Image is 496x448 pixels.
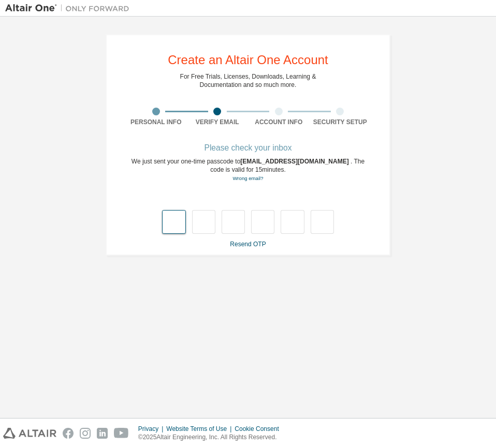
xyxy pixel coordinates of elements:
[248,118,310,126] div: Account Info
[5,3,135,13] img: Altair One
[230,241,266,248] a: Resend OTP
[125,157,371,183] div: We just sent your one-time passcode to . The code is valid for 15 minutes.
[168,54,328,66] div: Create an Altair One Account
[240,158,351,165] span: [EMAIL_ADDRESS][DOMAIN_NAME]
[187,118,249,126] div: Verify Email
[80,428,91,439] img: instagram.svg
[125,118,187,126] div: Personal Info
[232,175,263,181] a: Go back to the registration form
[180,72,316,89] div: For Free Trials, Licenses, Downloads, Learning & Documentation and so much more.
[114,428,129,439] img: youtube.svg
[138,425,166,433] div: Privacy
[235,425,285,433] div: Cookie Consent
[3,428,56,439] img: altair_logo.svg
[310,118,371,126] div: Security Setup
[97,428,108,439] img: linkedin.svg
[166,425,235,433] div: Website Terms of Use
[125,145,371,151] div: Please check your inbox
[63,428,74,439] img: facebook.svg
[138,433,285,442] p: © 2025 Altair Engineering, Inc. All Rights Reserved.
